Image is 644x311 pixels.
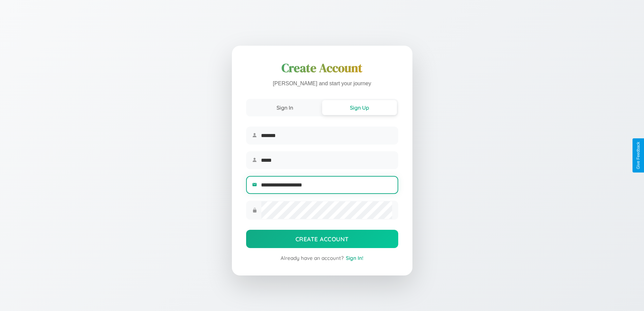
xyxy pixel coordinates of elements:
[246,230,398,248] button: Create Account
[246,60,398,76] h1: Create Account
[636,142,641,169] div: Give Feedback
[246,79,398,89] p: [PERSON_NAME] and start your journey
[346,255,363,261] span: Sign In!
[247,100,322,115] button: Sign In
[322,100,397,115] button: Sign Up
[246,255,398,261] div: Already have an account?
